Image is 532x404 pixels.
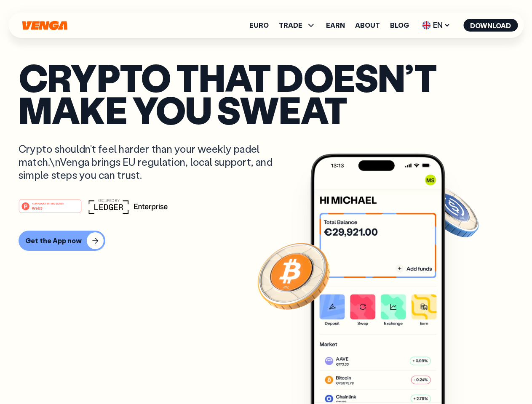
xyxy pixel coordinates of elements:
p: Crypto that doesn’t make you sweat [19,61,513,125]
img: Bitcoin [256,238,331,314]
img: USDC coin [420,181,481,242]
p: Crypto shouldn’t feel harder than your weekly padel match.\nVenga brings EU regulation, local sup... [19,142,285,182]
a: Earn [326,22,345,29]
span: TRADE [279,20,316,30]
img: flag-uk [422,21,430,29]
a: Blog [390,22,409,29]
tspan: #1 PRODUCT OF THE MONTH [32,202,64,205]
svg: Home [21,21,68,30]
a: Euro [249,22,269,29]
button: Get the App now [19,231,105,251]
div: Get the App now [25,237,82,245]
a: #1 PRODUCT OF THE MONTHWeb3 [19,204,82,215]
a: Get the App now [19,231,513,251]
tspan: Web3 [32,205,43,210]
span: EN [419,19,453,32]
span: TRADE [279,22,302,29]
button: Download [463,19,518,32]
a: About [355,22,380,29]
